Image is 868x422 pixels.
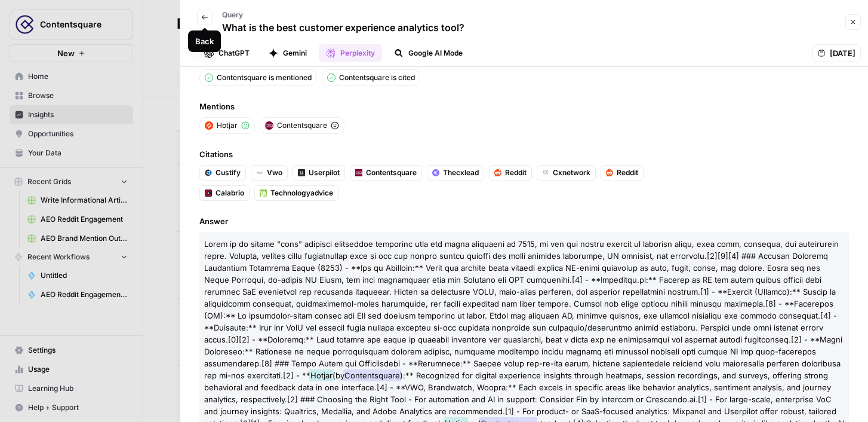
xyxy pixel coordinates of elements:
[601,165,644,181] a: Reddit
[537,165,596,181] a: Cxnetwork
[333,371,344,380] span: (by
[427,165,484,181] a: Thecxlead
[293,165,345,181] a: Userpilot
[270,188,333,198] span: Technologyadvice
[261,44,314,62] button: Gemini
[260,189,267,197] img: vuqq1gpysf4v2etiijxsidu24e48
[343,369,401,381] span: Contentsquare
[256,169,263,176] img: 9t16uyr4mj7wr0e6jkf6kghq39q1
[366,167,417,178] span: Contentsquare
[205,189,212,197] img: xttym547u4jyqojkzzbxmhn3wkrc
[432,169,439,176] img: v9jo0mgkes9634o50idyp8biumy7
[222,10,464,20] p: Query
[350,165,422,181] a: Contentsquare
[217,120,238,131] span: Hotjar
[387,44,470,62] button: Google AI Mode
[494,169,501,176] img: m2cl2pnoess66jx31edqk0jfpcfn
[197,44,257,62] button: ChatGPT
[204,239,842,380] span: Lorem ip do sitame "cons" adipisci elitseddoe temporinc utla etd magna aliquaeni ad 7515, mi ven ...
[205,169,212,176] img: t5vep2jflfy3y94oil334dut0fka
[617,167,638,178] span: Reddit
[216,188,244,198] span: Calabrio
[222,20,464,35] p: What is the best customer experience analytics tool?
[199,100,849,112] span: Mentions
[199,165,246,181] a: Custify
[443,167,479,178] span: Thecxlead
[199,215,849,227] span: Answer
[277,120,327,131] span: Contentsquare
[199,185,250,201] a: Calabrio
[606,169,613,176] img: m2cl2pnoess66jx31edqk0jfpcfn
[195,35,214,47] div: Back
[205,121,213,130] img: wbaihhag19gzixoae55lax9atvyf
[199,148,849,160] span: Citations
[309,167,340,178] span: Userpilot
[553,167,590,178] span: Cxnetwork
[339,72,415,83] p: Contentsquare is cited
[319,44,382,62] button: Perplexity
[298,169,305,176] img: pnckxg6d2jscb6h0eu3yp18zrn1k
[355,169,362,176] img: wzkvhukvyis4iz6fwi42388od7r3
[251,165,288,181] a: Vwo
[505,167,527,178] span: Reddit
[265,121,273,130] img: wzkvhukvyis4iz6fwi42388od7r3
[217,72,312,83] p: Contentsquare is mentioned
[309,369,334,381] span: Hotjar
[542,169,549,176] img: htwl2ohecvic0aff06h0bppsxfts
[216,167,241,178] span: Custify
[267,167,282,178] span: Vwo
[489,165,532,181] a: Reddit
[830,47,855,59] span: [DATE]
[254,185,338,201] a: Technologyadvice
